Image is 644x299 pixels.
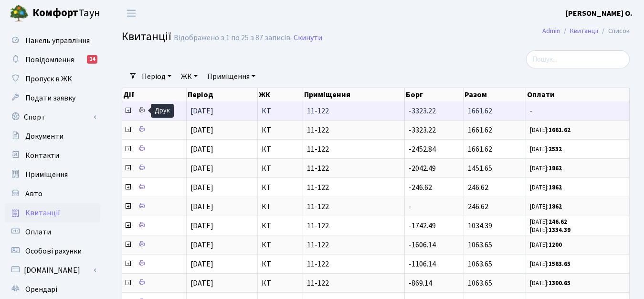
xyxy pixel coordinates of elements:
[122,88,187,101] th: Дії
[307,165,400,172] span: 11-122
[530,226,570,234] small: [DATE]:
[5,50,100,69] a: Повідомлення14
[409,201,412,212] span: -
[203,68,259,85] a: Приміщення
[409,240,436,250] span: -1606.14
[25,35,90,46] span: Панель управління
[294,33,322,43] a: Скинути
[262,222,299,230] span: КТ
[87,55,97,64] div: 14
[187,88,258,101] th: Період
[32,5,100,22] span: Таун
[468,144,492,155] span: 1661.62
[307,279,400,287] span: 11-122
[190,144,213,155] span: [DATE]
[190,125,213,135] span: [DATE]
[530,183,562,192] small: [DATE]:
[25,284,57,295] span: Орендарі
[262,184,299,191] span: КТ
[468,106,492,116] span: 1661.62
[25,93,75,103] span: Подати заявку
[5,146,100,165] a: Контакти
[25,227,51,237] span: Оплати
[190,163,213,174] span: [DATE]
[5,222,100,242] a: Оплати
[566,8,633,19] a: [PERSON_NAME] О.
[122,28,171,45] span: Квитанції
[468,125,492,135] span: 1661.62
[409,182,432,193] span: -246.62
[307,222,400,230] span: 11-122
[530,279,570,288] small: [DATE]:
[25,208,60,218] span: Квитанції
[5,165,100,184] a: Приміщення
[5,108,100,127] a: Спорт
[409,278,432,288] span: -869.14
[262,107,299,115] span: КТ
[530,164,562,173] small: [DATE]:
[190,106,213,116] span: [DATE]
[549,241,562,249] b: 1200
[409,106,436,116] span: -3323.22
[32,5,78,21] b: Комфорт
[468,259,492,269] span: 1063.65
[307,203,400,210] span: 11-122
[468,221,492,231] span: 1034.39
[468,182,488,193] span: 246.62
[190,259,213,269] span: [DATE]
[468,240,492,250] span: 1063.65
[174,33,292,43] div: Відображено з 1 по 25 з 87 записів.
[307,260,400,268] span: 11-122
[5,184,100,203] a: Авто
[409,221,436,231] span: -1742.49
[468,278,492,288] span: 1063.65
[570,26,598,36] a: Квитанції
[190,278,213,288] span: [DATE]
[5,203,100,222] a: Квитанції
[307,241,400,249] span: 11-122
[468,163,492,174] span: 1451.65
[530,126,570,134] small: [DATE]:
[10,4,29,23] img: logo.png
[190,201,213,212] span: [DATE]
[5,127,100,146] a: Документи
[5,69,100,89] a: Пропуск в ЖК
[549,126,570,134] b: 1661.62
[25,150,59,161] span: Контакти
[177,68,201,85] a: ЖК
[190,221,213,231] span: [DATE]
[409,259,436,269] span: -1106.14
[307,184,400,191] span: 11-122
[549,279,570,288] b: 1300.65
[262,203,299,210] span: КТ
[262,126,299,134] span: КТ
[307,107,400,115] span: 11-122
[262,165,299,172] span: КТ
[566,8,633,19] b: [PERSON_NAME] О.
[530,260,570,268] small: [DATE]:
[528,21,644,41] nav: breadcrumb
[151,104,174,118] div: Друк
[549,145,562,154] b: 2532
[25,169,68,180] span: Приміщення
[530,107,625,115] span: -
[138,68,175,85] a: Період
[262,145,299,153] span: КТ
[25,55,74,65] span: Повідомлення
[262,279,299,287] span: КТ
[530,218,567,226] small: [DATE]:
[530,202,562,211] small: [DATE]:
[549,218,567,226] b: 246.62
[190,240,213,250] span: [DATE]
[549,260,570,268] b: 1563.65
[5,242,100,261] a: Особові рахунки
[262,260,299,268] span: КТ
[542,26,560,36] a: Admin
[307,126,400,134] span: 11-122
[409,144,436,155] span: -2452.84
[409,163,436,174] span: -2042.49
[5,89,100,108] a: Подати заявку
[526,88,630,101] th: Оплати
[5,280,100,299] a: Орендарі
[530,241,562,249] small: [DATE]:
